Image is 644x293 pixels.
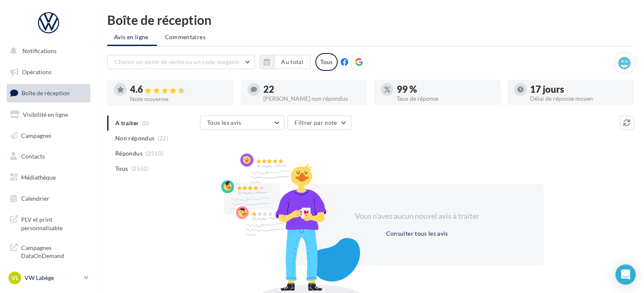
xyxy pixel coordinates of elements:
button: Au total [260,55,311,69]
div: Note moyenne [130,96,227,102]
button: Filtrer par note [287,116,351,130]
a: Campagnes DataOnDemand [5,239,92,263]
div: Délai de réponse moyen [530,96,627,102]
p: VW Labège [24,274,81,282]
a: Médiathèque [5,169,92,186]
a: Visibilité en ligne [5,106,92,124]
span: Campagnes DataOnDemand [21,242,87,260]
span: Visibilité en ligne [23,111,68,118]
span: (2532) [131,165,149,172]
span: Opérations [22,68,51,75]
a: Opérations [5,63,92,81]
div: 4.6 [130,85,227,94]
a: Contacts [5,148,92,165]
div: Tous [315,53,338,71]
span: Non répondus [115,134,154,142]
a: VL VW Labège [7,270,90,286]
span: (22) [158,135,168,142]
span: Calendrier [21,195,49,202]
div: Taux de réponse [397,96,494,102]
span: Boîte de réception [22,89,70,97]
span: VL [11,274,19,282]
a: Calendrier [5,190,92,207]
span: (2510) [146,150,163,157]
button: Tous les avis [200,116,284,130]
button: Choisir un point de vente ou un code magasin [107,55,255,69]
button: Consulter tous les avis [382,228,451,239]
button: Notifications [5,42,89,60]
a: PLV et print personnalisable [5,210,92,235]
span: Contacts [21,153,45,160]
div: 99 % [397,85,494,94]
span: Campagnes [21,132,51,139]
div: Boîte de réception [107,13,634,26]
div: [PERSON_NAME] non répondus [263,96,360,102]
span: Répondus [115,149,143,158]
a: Campagnes [5,127,92,145]
span: Tous [115,164,128,173]
a: Boîte de réception [5,84,92,102]
div: 22 [263,85,360,94]
div: 17 jours [530,85,627,94]
span: Choisir un point de vente ou un code magasin [114,58,239,65]
span: Médiathèque [21,174,56,181]
button: Au total [274,55,311,69]
div: Vous n'avez aucun nouvel avis à traiter [344,211,490,222]
span: PLV et print personnalisable [21,214,87,232]
div: Open Intercom Messenger [615,264,636,285]
span: Commentaires [165,33,206,41]
span: Notifications [22,47,57,54]
span: Tous les avis [207,119,241,126]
